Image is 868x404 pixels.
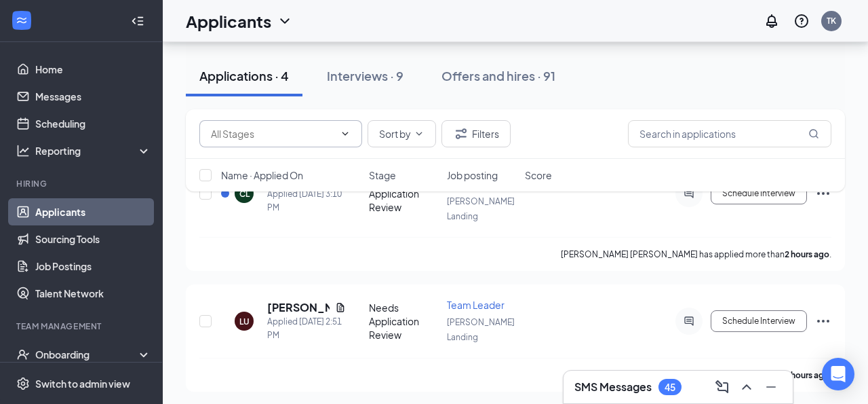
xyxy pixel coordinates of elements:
[525,168,552,182] span: Score
[267,300,330,315] h5: [PERSON_NAME]
[35,110,151,137] a: Scheduling
[414,128,425,139] svg: ChevronDown
[379,129,411,139] span: Sort by
[714,379,730,395] svg: ComposeMessage
[760,376,782,398] button: Minimize
[815,313,831,329] svg: Ellipses
[131,14,144,28] svg: Collapse
[340,128,351,139] svg: ChevronDown
[35,83,151,110] a: Messages
[808,128,819,139] svg: MagnifyingGlass
[221,168,303,182] span: Name · Applied On
[561,249,831,260] p: [PERSON_NAME] [PERSON_NAME] has applied more than .
[16,178,149,189] div: Hiring
[665,382,675,393] div: 45
[447,299,505,311] span: Team Leader
[793,13,810,29] svg: QuestionInfo
[35,280,151,307] a: Talent Network
[711,376,733,398] button: ComposeMessage
[681,316,697,327] svg: ActiveChat
[441,67,555,84] div: Offers and hires · 91
[447,317,515,342] span: [PERSON_NAME] Landing
[199,67,289,84] div: Applications · 4
[369,301,439,342] div: Needs Application Review
[35,56,151,83] a: Home
[628,120,831,147] input: Search in applications
[827,15,836,26] div: TK
[35,198,151,225] a: Applicants
[267,315,346,342] div: Applied [DATE] 2:51 PM
[35,348,140,361] div: Onboarding
[35,144,152,158] div: Reporting
[16,144,30,158] svg: Analysis
[15,14,28,27] svg: WorkstreamLogo
[327,67,403,84] div: Interviews · 9
[785,370,829,380] b: 2 hours ago
[630,369,831,381] p: [PERSON_NAME] has applied more than .
[35,377,130,390] div: Switch to admin view
[785,249,829,259] b: 2 hours ago
[822,358,854,390] div: Open Intercom Messenger
[16,348,30,361] svg: UserCheck
[764,13,780,29] svg: Notifications
[239,316,250,327] div: LU
[35,253,151,280] a: Job Postings
[763,379,779,395] svg: Minimize
[736,376,757,398] button: ChevronUp
[16,320,149,332] div: Team Management
[447,168,498,182] span: Job posting
[368,120,436,147] button: Sort byChevronDown
[369,168,396,182] span: Stage
[441,120,511,147] button: Filter Filters
[738,379,755,395] svg: ChevronUp
[16,377,30,390] svg: Settings
[574,380,652,394] h3: SMS Messages
[277,13,293,29] svg: ChevronDown
[186,10,271,33] h1: Applicants
[335,302,346,313] svg: Document
[453,126,469,142] svg: Filter
[711,310,807,332] button: Schedule Interview
[35,225,151,253] a: Sourcing Tools
[211,126,334,141] input: All Stages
